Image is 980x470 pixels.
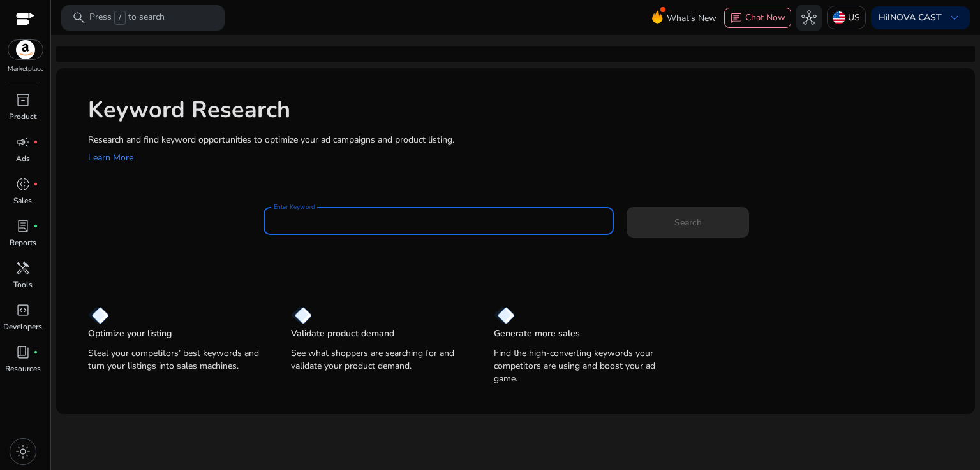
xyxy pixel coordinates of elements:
p: Marketplace [8,64,43,74]
img: amazon.svg [8,40,43,59]
span: code_blocks [15,303,31,318]
p: Validate product demand [291,327,394,340]
button: chatChat Now [724,8,791,28]
p: Product [9,111,36,122]
span: fiber_manual_record [33,182,38,187]
span: fiber_manual_record [33,139,38,145]
span: handyman [15,260,31,276]
b: INOVA CAST [887,11,942,24]
button: hub [796,5,822,31]
p: Press to search [89,11,165,25]
p: Developers [3,321,42,332]
p: Sales [13,195,32,206]
p: Reports [10,237,36,248]
p: Ads [16,153,30,164]
span: What's New [667,7,716,29]
span: lab_profile [15,218,31,234]
p: Generate more sales [494,327,580,340]
span: / [114,11,126,25]
p: Tools [13,279,33,290]
span: hub [801,10,817,25]
span: book_4 [15,345,31,360]
p: US [848,6,860,29]
p: Steal your competitors’ best keywords and turn your listings into sales machines. [88,347,265,373]
p: Hi [879,13,942,22]
mat-label: Enter Keyword [274,203,315,211]
p: Optimize your listing [88,327,172,340]
span: Chat Now [745,11,785,24]
h1: Keyword Research [88,96,962,124]
img: us.svg [833,11,845,24]
a: Learn More [88,152,133,164]
span: search [71,10,87,25]
span: donut_small [15,176,31,192]
span: inventory_2 [15,92,31,108]
span: fiber_manual_record [33,224,38,229]
span: keyboard_arrow_down [947,10,962,25]
p: Resources [5,363,41,374]
p: See what shoppers are searching for and validate your product demand. [291,347,468,373]
img: diamond.svg [88,306,109,324]
span: light_mode [15,444,31,459]
img: diamond.svg [494,306,515,324]
p: Research and find keyword opportunities to optimize your ad campaigns and product listing. [88,133,962,146]
img: diamond.svg [291,306,312,324]
span: chat [730,12,743,25]
span: fiber_manual_record [33,350,38,355]
span: campaign [15,134,31,150]
p: Find the high-converting keywords your competitors are using and boost your ad game. [494,347,671,385]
